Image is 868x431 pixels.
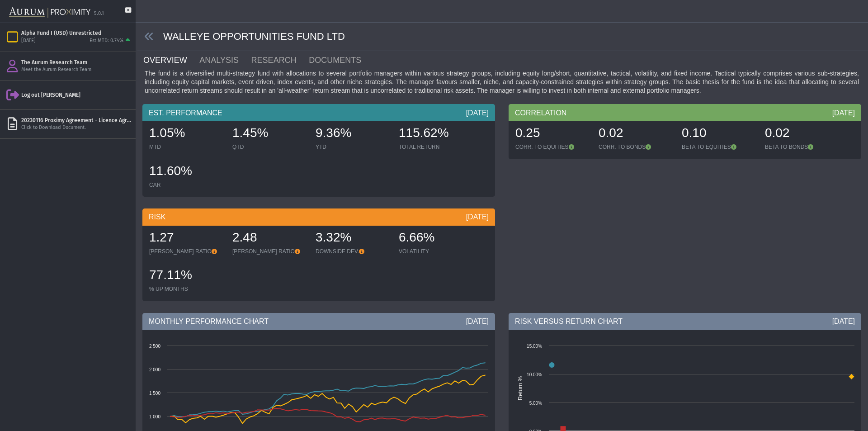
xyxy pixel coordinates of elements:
div: [DATE] [466,108,489,118]
a: OVERVIEW [142,51,198,69]
div: [PERSON_NAME] RATIO [232,248,307,255]
text: 1 500 [149,391,160,396]
div: CAR [149,181,223,189]
div: 5.0.1 [94,10,104,17]
div: 2.48 [232,229,307,248]
div: 3.32% [316,229,390,248]
div: YTD [316,143,390,151]
div: 115.62% [399,124,473,143]
div: RISK [142,208,495,226]
span: 1.05% [149,126,185,140]
div: TOTAL RETURN [399,143,473,151]
div: EST. PERFORMANCE [142,104,495,121]
div: VOLATILITY [399,248,473,255]
div: 0.02 [599,124,673,143]
div: 9.36% [316,124,390,143]
div: 6.66% [399,229,473,248]
div: % UP MONTHS [149,285,223,293]
div: MONTHLY PERFORMANCE CHART [142,313,495,330]
div: 11.60% [149,162,223,181]
div: [DATE] [466,212,489,222]
span: 1.45% [232,126,268,140]
div: [DATE] [832,108,855,118]
text: 2 500 [149,344,160,349]
div: CORRELATION [509,104,861,121]
text: 15.00% [527,344,542,349]
div: 1.27 [149,229,223,248]
div: The Aurum Research Team [21,59,132,66]
div: 0.02 [765,124,839,143]
div: DOWNSIDE DEV. [316,248,390,255]
div: Alpha Fund I (USD) Unrestricted [21,29,132,37]
text: Return % [517,376,524,400]
img: Aurum-Proximity%20white.svg [9,2,90,23]
a: RESEARCH [250,51,308,69]
div: RISK VERSUS RETURN CHART [509,313,861,330]
div: MTD [149,143,223,151]
div: Click to Download Document. [21,124,132,131]
div: [PERSON_NAME] RATIO [149,248,223,255]
text: 1 000 [149,414,160,419]
span: 0.25 [515,126,540,140]
div: 0.10 [682,124,756,143]
div: 20230116 Proximy Agreement - Licence Agreement executed by Siemprelara.pdf [21,117,132,124]
div: [DATE] [466,317,489,327]
div: QTD [232,143,307,151]
text: 10.00% [527,372,542,377]
div: 77.11% [149,266,223,285]
div: BETA TO EQUITIES [682,143,756,151]
a: ANALYSIS [198,51,250,69]
div: [DATE] [832,317,855,327]
text: 5.00% [529,401,542,406]
a: DOCUMENTS [308,51,373,69]
div: [DATE] [21,38,36,44]
div: Meet the Aurum Research Team [21,66,132,73]
div: Est MTD: 0.74% [90,38,123,44]
div: BETA TO BONDS [765,143,839,151]
text: 2 000 [149,367,160,372]
div: The fund is a diversified multi-strategy fund with allocations to several portfolio managers with... [142,69,861,95]
div: CORR. TO BONDS [599,143,673,151]
div: Log out [PERSON_NAME] [21,91,132,99]
div: CORR. TO EQUITIES [515,143,590,151]
div: WALLEYE OPPORTUNITIES FUND LTD [137,23,868,51]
